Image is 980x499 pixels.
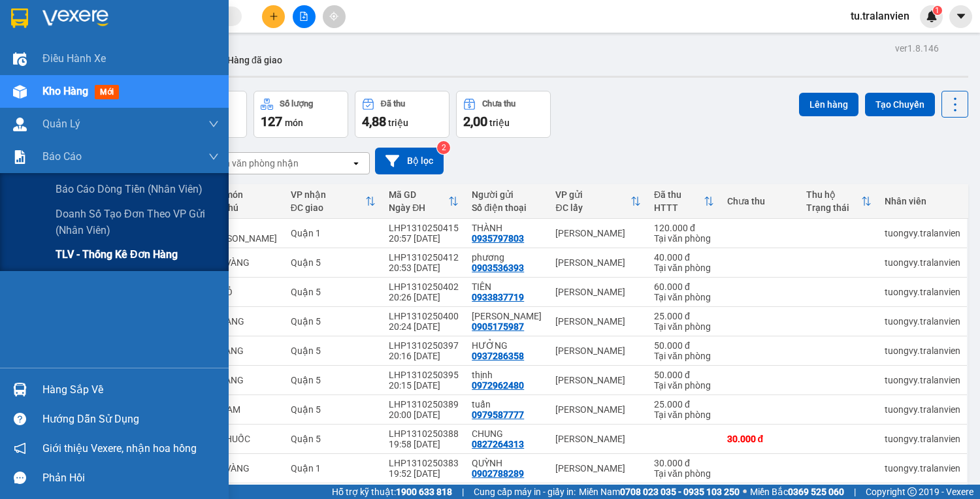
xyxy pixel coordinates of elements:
span: down [208,119,219,129]
div: 0902788289 [472,468,524,479]
span: Quản Lý [42,116,80,132]
button: Số lượng127món [253,91,348,138]
div: Quận 5 [291,375,376,385]
button: Chưa thu2,00 triệu [456,91,551,138]
div: Hướng dẫn sử dụng [42,410,219,429]
div: Quận 5 [291,346,376,356]
div: Mã GD [389,189,448,200]
div: 19:52 [DATE] [389,468,459,479]
div: [PERSON_NAME] [555,375,641,385]
div: tuongvy.tralanvien [885,463,960,474]
div: LHP1310250388 [389,428,459,439]
span: Doanh số tạo đơn theo VP gửi (nhân viên) [56,206,219,238]
div: Quận 5 [291,287,376,297]
button: Bộ lọc [375,148,444,174]
div: Tại văn phòng [654,292,714,302]
div: tuongvy.tralanvien [885,287,960,297]
div: 60.000 đ [654,282,714,292]
div: [PERSON_NAME] [555,434,641,444]
span: file-add [299,12,308,21]
span: mới [95,85,119,99]
div: QUỲNH [472,458,542,468]
div: tuongvy.tralanvien [885,434,960,444]
div: LHP1310250383 [389,458,459,468]
div: [PERSON_NAME] [555,346,641,356]
span: tu.tralanvien [840,8,920,24]
div: 1TX VÀNG [207,257,278,268]
div: Chọn văn phòng nhận [208,157,299,170]
div: Số điện thoại [472,202,542,213]
span: 127 [261,114,282,129]
div: 30.000 đ [654,458,714,468]
img: warehouse-icon [13,85,27,99]
span: TLV - Thống kê đơn hàng [56,246,178,263]
div: Tại văn phòng [654,263,714,273]
span: down [208,152,219,162]
span: ⚪️ [743,489,747,494]
div: 0979587777 [472,410,524,420]
div: thịnh [472,370,542,380]
div: 0935797803 [472,233,524,244]
div: LHP1310250397 [389,340,459,351]
img: warehouse-icon [13,383,27,396]
button: plus [262,5,285,28]
th: Toggle SortBy [549,184,647,219]
div: 20:57 [DATE] [389,233,459,244]
div: [PERSON_NAME] [555,463,641,474]
div: 0937286358 [472,351,524,361]
div: LHP1310250415 [389,223,459,233]
div: 20:15 [DATE] [389,380,459,391]
button: caret-down [949,5,972,28]
div: tuấn [472,399,542,410]
div: Hàng sắp về [42,380,219,400]
button: Lên hàng [799,93,858,116]
span: message [14,472,26,484]
div: 19:58 [DATE] [389,439,459,449]
div: Người gửi [472,189,542,200]
span: 4,88 [362,114,386,129]
img: warehouse-icon [13,118,27,131]
div: 20:24 [DATE] [389,321,459,332]
span: triệu [489,118,510,128]
div: VP gửi [555,189,630,200]
div: [PERSON_NAME] [555,316,641,327]
div: Phản hồi [42,468,219,488]
div: ĐC giao [291,202,366,213]
span: copyright [907,487,917,496]
sup: 1 [933,6,942,15]
th: Toggle SortBy [284,184,383,219]
span: plus [269,12,278,21]
img: icon-new-feature [926,10,938,22]
div: Trạng thái [806,202,861,213]
div: Ghi chú [207,202,278,213]
div: 0972962480 [472,380,524,391]
div: LHP1310250389 [389,399,459,410]
div: Số lượng [280,99,313,108]
button: Đã thu4,88 triệu [355,91,449,138]
div: tuongvy.tralanvien [885,257,960,268]
span: Miền Bắc [750,485,844,499]
div: 30.000 đ [727,434,793,444]
div: THÀNH [472,223,542,233]
strong: 0369 525 060 [788,487,844,497]
div: HƯỞNG [472,340,542,351]
div: 40.000 đ [654,252,714,263]
div: Đã thu [654,189,704,200]
strong: 0708 023 035 - 0935 103 250 [620,487,740,497]
span: Giới thiệu Vexere, nhận hoa hồng [42,440,197,457]
div: Chưa thu [727,196,793,206]
div: Nhân viên [885,196,960,206]
div: VP nhận [291,189,366,200]
span: 1 [935,6,939,15]
div: 20:53 [DATE] [389,263,459,273]
div: CHUNG [472,428,542,439]
div: [PERSON_NAME] [555,257,641,268]
div: Tên món [207,189,278,200]
div: 0827264313 [472,439,524,449]
div: [PERSON_NAME] [555,404,641,415]
div: Quận 5 [291,434,376,444]
div: 1T VÀNG [207,346,278,356]
button: Tạo Chuyến [865,93,935,116]
div: tuongvy.tralanvien [885,228,960,238]
span: triệu [388,118,408,128]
